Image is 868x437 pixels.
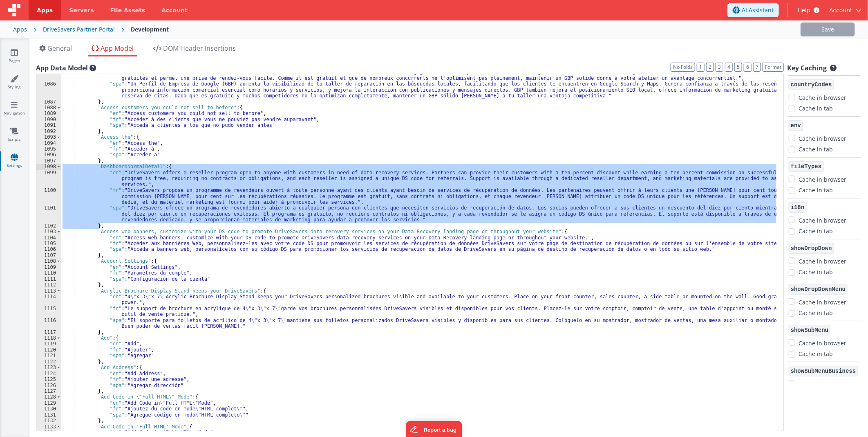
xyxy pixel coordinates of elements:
div: 1096 [36,152,61,158]
span: Account [829,6,852,14]
div: 1097 [36,158,61,164]
div: 1130 [36,406,61,412]
div: 1114 [36,294,61,306]
button: 4 [725,63,733,72]
div: 1131 [36,412,61,418]
div: 1119 [36,341,61,347]
label: Cache in tab [799,186,833,194]
span: env [789,120,803,131]
div: 1118 [36,335,61,341]
label: Cache in tab [799,145,833,153]
div: 1106 [36,246,61,252]
div: 1120 [36,347,61,353]
span: Apps [37,6,53,14]
button: 5 [734,63,742,72]
div: 1123 [36,365,61,370]
div: 1105 [36,241,61,246]
div: 1134 [36,430,61,435]
div: 1103 [36,229,61,234]
label: Cache in tab [799,349,833,358]
div: 1128 [36,394,61,400]
span: Help [798,6,810,14]
div: 1129 [36,400,61,406]
div: 1121 [36,353,61,358]
button: 6 [744,63,752,72]
span: showSubMenu [789,325,830,336]
span: i18n [789,202,807,213]
label: Cache in tab [799,309,833,317]
label: Cache in browser [799,338,846,347]
span: AI Assistant [742,6,774,14]
div: 1098 [36,164,61,169]
label: Cache in tab [799,227,833,235]
div: 1113 [36,288,61,294]
button: 7 [753,63,761,72]
div: 1110 [36,270,61,276]
div: 1109 [36,264,61,270]
span: App Model [101,44,134,53]
div: 1087 [36,99,61,105]
span: DOM Header Insertions [163,44,236,53]
div: 1099 [36,170,61,187]
div: 1108 [36,258,61,264]
div: 1091 [36,122,61,128]
div: Apps [13,25,27,34]
div: 1112 [36,282,61,288]
div: 1122 [36,359,61,365]
div: 1101 [36,205,61,223]
button: Save [801,23,855,36]
div: Development [131,25,169,34]
div: 1132 [36,418,61,423]
div: 1124 [36,371,61,376]
div: 1102 [36,223,61,229]
button: 3 [716,63,723,72]
button: Account [829,6,861,14]
div: 1115 [36,306,61,318]
div: 1089 [36,110,61,116]
div: 1094 [36,140,61,146]
label: Cache in tab [799,268,833,276]
div: 1092 [36,128,61,134]
label: Cache in browser [799,256,846,266]
div: 1107 [36,252,61,258]
div: 1126 [36,383,61,388]
button: Format [763,63,784,72]
div: 1117 [36,329,61,335]
div: 1127 [36,388,61,394]
button: 2 [706,63,714,72]
div: 1090 [36,117,61,122]
label: Cache in browser [799,378,846,388]
span: countryCodes [789,79,834,90]
button: No Folds [671,63,695,72]
button: AI Assistant [727,3,779,17]
span: showDropDown [789,243,834,254]
label: Cache in browser [799,174,846,184]
label: Cache in browser [799,215,846,225]
div: App Data Model [36,63,784,73]
div: 1133 [36,424,61,430]
span: General [47,44,72,53]
div: 1100 [36,187,61,205]
div: 1125 [36,376,61,382]
div: 1088 [36,105,61,110]
label: Cache in tab [799,104,833,113]
div: 1086 [36,81,61,99]
div: 1104 [36,235,61,241]
div: DriveSavers Partner Portal [43,25,115,34]
span: Servers [69,6,94,14]
label: Cache in browser [799,297,846,306]
button: 1 [697,63,705,72]
h4: Key Caching [787,65,827,72]
label: Cache in browser [799,133,846,143]
div: 1095 [36,146,61,152]
div: 1111 [36,276,61,282]
span: fileTypes [789,161,824,172]
div: 1116 [36,318,61,329]
span: showDropDownMenu [789,284,848,295]
div: 1093 [36,134,61,140]
label: Cache in browser [799,92,846,102]
span: File Assets [110,6,145,14]
span: showSubMenuBusiness [789,366,858,376]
